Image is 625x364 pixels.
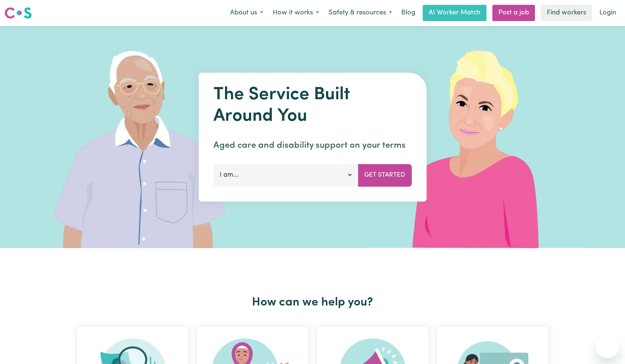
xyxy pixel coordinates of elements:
[492,5,535,21] a: Post a job
[4,6,32,20] img: Careseekers logo
[73,295,553,310] h2: How can we help you?
[397,5,420,21] a: Blog
[268,5,324,21] button: How it works
[324,5,397,21] button: Safety & resources
[213,139,412,152] p: Aged care and disability support on your terms
[213,84,412,127] h1: The Service Built Around You
[595,334,619,358] iframe: Button to launch messaging window
[541,5,592,21] a: Find workers
[423,5,486,21] a: AI Worker Match
[225,5,268,21] button: About us
[358,164,412,186] button: Get Started
[595,5,621,21] a: Login
[213,164,358,186] button: I am...
[4,4,32,21] a: Careseekers logo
